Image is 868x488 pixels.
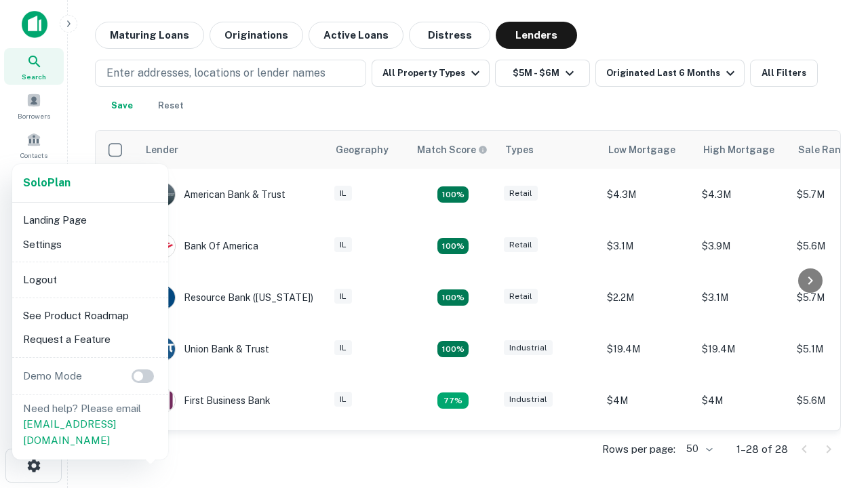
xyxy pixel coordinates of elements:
p: Need help? Please email [23,401,157,449]
li: Settings [18,232,163,257]
li: Landing Page [18,208,163,232]
iframe: Chat Widget [800,336,868,401]
a: SoloPlan [23,175,71,191]
p: Demo Mode [18,368,87,384]
li: Request a Feature [18,327,163,352]
a: [EMAIL_ADDRESS][DOMAIN_NAME] [23,418,116,446]
strong: Solo Plan [23,176,71,189]
li: Logout [18,268,163,292]
li: See Product Roadmap [18,304,163,328]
